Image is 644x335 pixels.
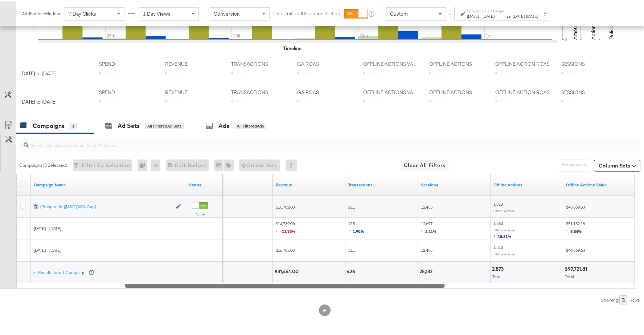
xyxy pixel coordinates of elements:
[421,203,432,208] span: 12,435
[561,59,616,66] span: SESSIONS
[33,120,65,129] div: Campaigns
[353,227,364,233] span: 1.90%
[570,227,582,233] span: 9.84%
[493,200,503,205] span: 1,313
[629,296,640,301] div: Rows
[203,181,270,186] a: GA roas
[495,88,550,94] span: OFFLINE ACTION ROAS
[165,88,220,94] span: REVENUE
[561,88,616,94] span: SESSIONS
[99,59,153,66] span: SPEND
[421,226,425,232] span: ↑
[493,226,516,231] sub: Offline Actions
[347,267,357,274] div: 426
[566,246,585,251] span: $46,569.63
[429,59,484,66] span: OFFLINE ACTIONS
[492,264,506,271] div: 2,873
[493,181,560,186] a: Offline Actions.
[34,224,61,230] span: [DATE] - [DATE]
[492,273,501,278] span: Total
[572,6,578,38] text: Amount (USD)
[421,219,437,234] span: 12,697
[619,294,627,303] div: 3
[601,296,619,301] div: Showing:
[467,12,505,18] div: -
[565,264,589,271] div: $97,721.81
[421,246,432,251] span: 12,435
[512,12,538,18] div: -
[34,181,183,186] a: Your campaign name.
[447,12,454,15] span: ↑
[276,219,296,234] span: $14,739.00
[70,121,77,128] div: 1
[608,20,615,38] text: Delivery
[505,12,512,17] strong: vs
[32,260,96,282] div: Results from1 Campaign
[276,181,342,186] a: Transaction Revenue - The total sale revenue (excluding shipping and tax) of the transaction
[526,12,538,17] span: [DATE]
[38,268,94,274] div: Results from 1 Campaign
[425,227,437,233] span: 2.11%
[419,267,435,274] div: 25,132
[498,232,512,238] span: 18.81%
[214,9,240,16] span: Conversion
[566,203,585,208] span: $46,569.63
[493,243,503,249] span: 1,313
[566,219,585,234] span: $51,152.18
[40,202,172,209] a: [Prospecting][ASC][40% Cap]
[401,158,448,170] button: Clear All Filters
[40,202,172,208] div: [Prospecting][ASC][40% Cap]
[297,59,352,66] span: GA ROAS
[99,88,153,94] span: SPEND
[143,9,171,16] span: 1 Day Views
[404,160,446,169] span: Clear All Filters
[118,120,140,129] div: Ad Sets
[69,9,96,16] span: 7 Day Clicks
[483,12,495,17] span: [DATE]
[165,59,220,66] span: REVENUE
[276,246,295,251] span: $16,702.00
[363,59,418,66] span: OFFLINE ACTIONS VALUE
[283,44,302,51] div: Timeline
[34,246,61,251] span: [DATE] - [DATE]
[273,9,341,16] label: Use Unified Attribution Setting:
[493,207,516,211] sub: Offline Actions
[19,161,67,167] div: Campaigns ( 0 Selected)
[348,226,353,232] span: ↑
[495,59,550,66] span: OFFLINE ACTION ROAS
[276,226,280,232] span: ↓
[594,158,640,170] button: Column Sets
[348,181,415,186] a: Transactions - The total number of transactions
[467,7,505,12] label: Comparing Date Ranges:
[590,21,596,38] text: Actions
[493,231,498,237] span: ↑
[493,219,503,225] span: 1,560
[467,12,479,17] span: [DATE]
[421,181,488,186] a: Sessions - GA Sessions - The total number of sessions
[145,121,184,128] div: All Filtered Ad Sets
[348,219,364,234] span: 215
[189,181,220,186] a: Shows the current state of your Ad Campaign.
[29,133,584,148] input: Search Campaigns by Name, ID or Objective
[348,203,355,208] span: 211
[218,120,229,129] div: Ads
[192,210,208,215] label: Active
[276,203,295,208] span: $16,702.00
[513,12,525,17] span: [DATE]
[280,227,296,233] span: -11.75%
[493,250,516,255] sub: Offline Actions
[566,226,570,232] span: ↑
[231,59,286,66] span: TRANSACTIONS
[363,88,418,94] span: OFFLINE ACTIONS VALUE
[348,246,355,251] span: 211
[390,9,408,16] span: Custom
[429,88,484,94] span: OFFLINE ACTIONS
[566,181,633,186] a: Offline Actions.
[231,88,286,94] span: TRANSACTIONS
[565,273,574,278] span: Total
[235,121,266,128] div: All Filtered Ads
[297,88,352,94] span: GA ROAS
[274,267,301,274] div: $31,441.00
[22,10,61,15] div: Attribution Window:
[20,69,93,76] div: [DATE] to [DATE]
